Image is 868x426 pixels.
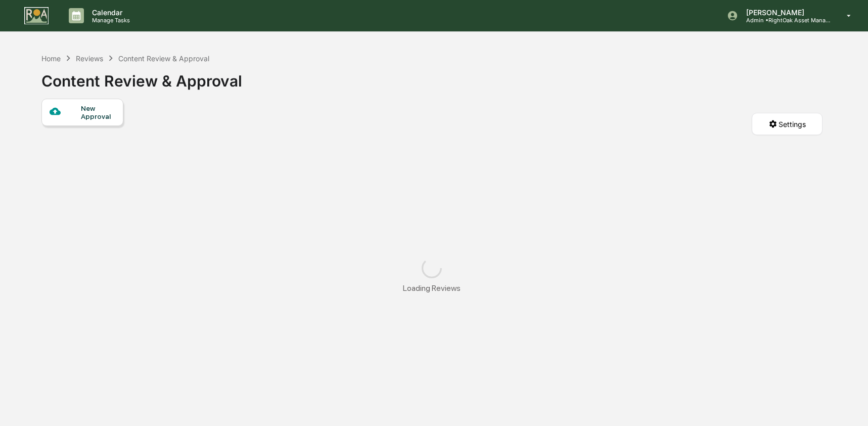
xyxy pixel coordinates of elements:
[84,17,135,24] p: Manage Tasks
[752,113,823,135] button: Settings
[118,54,209,63] div: Content Review & Approval
[84,8,135,17] p: Calendar
[738,8,832,17] p: [PERSON_NAME]
[403,283,461,293] div: Loading Reviews
[76,54,103,63] div: Reviews
[41,64,242,90] div: Content Review & Approval
[738,17,832,24] p: Admin • RightOak Asset Management, LLC
[81,104,115,120] div: New Approval
[24,7,49,25] img: logo
[41,54,61,63] div: Home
